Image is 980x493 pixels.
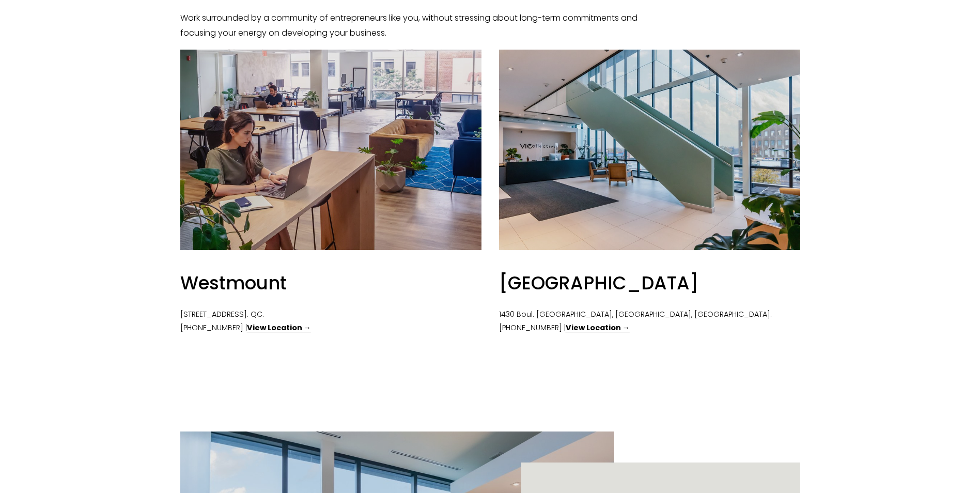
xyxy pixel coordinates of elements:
[499,270,698,296] h3: [GEOGRAPHIC_DATA]
[180,11,641,41] p: Work surrounded by a community of entrepreneurs like you, without stressing about long-term commi...
[180,308,481,335] p: [STREET_ADDRESS]. QC. [PHONE_NUMBER] |
[566,322,630,333] a: View Location →
[499,308,800,335] p: 1430 Boul. [GEOGRAPHIC_DATA], [GEOGRAPHIC_DATA], [GEOGRAPHIC_DATA]. [PHONE_NUMBER] |
[247,322,311,333] a: View Location →
[180,270,287,296] h3: Westmount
